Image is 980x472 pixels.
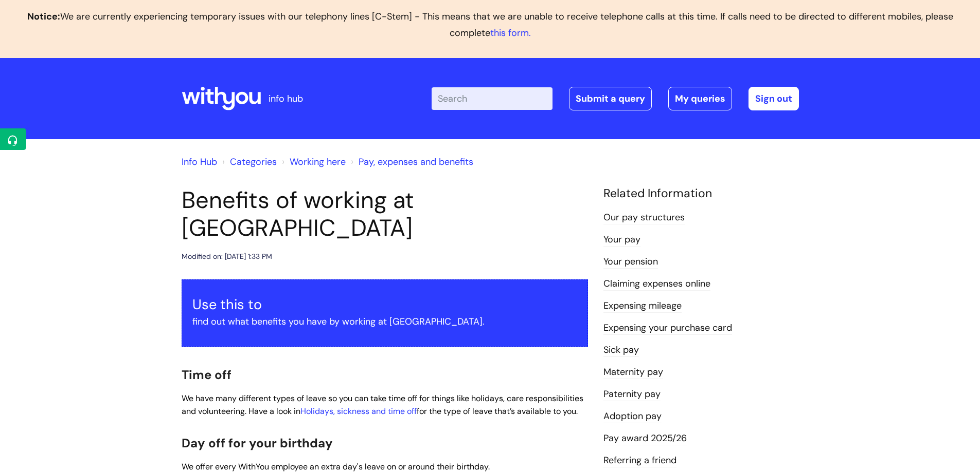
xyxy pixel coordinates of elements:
[27,10,60,23] b: Notice:
[603,186,799,201] h4: Related Information
[182,435,333,451] span: Day off for your birthday
[603,233,640,247] a: Your pay
[182,186,588,242] h1: Benefits of working at [GEOGRAPHIC_DATA]
[182,156,217,168] a: Info Hub
[603,366,663,379] a: Maternity pay
[279,154,346,170] li: Working here
[668,87,732,110] a: My queries
[192,313,577,330] p: find out what benefits you have by working at [GEOGRAPHIC_DATA].
[749,87,799,110] a: Sign out
[603,388,661,401] a: Paternity pay
[8,8,972,42] p: We are currently experiencing temporary issues with our telephony lines [C-Stem] - This means tha...
[603,211,685,224] a: Our pay structures
[182,250,272,263] div: Modified on: [DATE] 1:33 PM
[359,156,473,168] a: Pay, expenses and benefits
[230,156,277,168] a: Categories
[220,154,277,170] li: Solution home
[182,367,231,383] span: Time off
[182,393,583,417] span: We have many different types of leave so you can take time off for things like holidays, care res...
[348,154,473,170] li: Pay, expenses and benefits
[603,255,658,269] a: Your pension
[269,90,303,107] p: info hub
[432,87,799,110] div: | -
[603,322,732,335] a: Expensing your purchase card
[300,406,417,417] a: Holidays, sickness and time off
[603,454,676,467] a: Referring a friend
[182,461,490,472] span: We offer every WithYou employee an extra day's leave on or around their birthday.
[192,296,577,313] h3: Use this to
[603,277,710,291] a: Claiming expenses online
[432,87,553,110] input: Search
[603,432,687,445] a: Pay award 2025/26
[290,156,346,168] a: Working here
[603,410,662,423] a: Adoption pay
[569,87,652,110] a: Submit a query
[490,27,531,39] a: this form.
[603,344,639,357] a: Sick pay
[603,299,682,313] a: Expensing mileage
